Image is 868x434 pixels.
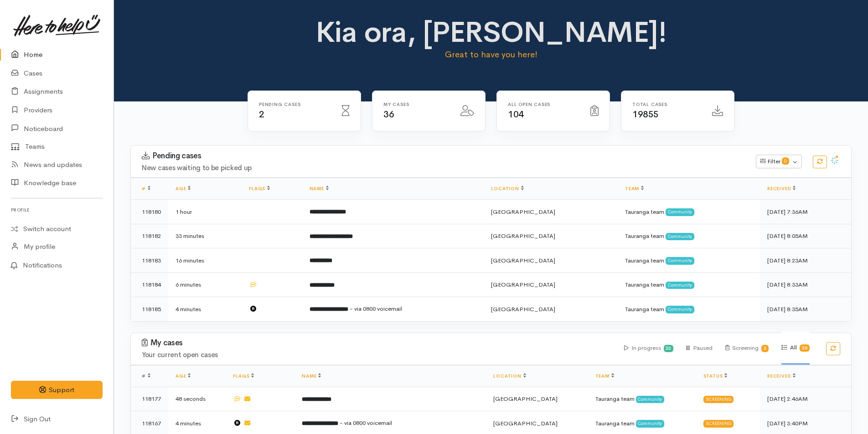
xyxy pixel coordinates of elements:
[760,297,851,321] td: [DATE] 8:35AM
[618,224,760,248] td: Tauranga team
[767,186,796,192] a: Received
[491,281,555,288] span: [GEOGRAPHIC_DATA]
[632,109,659,120] span: 19855
[508,102,579,107] h6: All Open cases
[131,224,168,248] td: 118182
[142,338,613,348] h3: My cases
[249,186,270,192] a: Flags
[176,373,191,379] a: Age
[131,200,168,224] td: 118180
[703,420,734,427] div: Screening
[703,373,728,379] a: Status
[168,248,242,273] td: 16 minutes
[259,102,331,107] h6: Pending cases
[168,224,242,248] td: 33 minutes
[491,232,555,240] span: [GEOGRAPHIC_DATA]
[618,297,760,321] td: Tauranga team
[491,208,555,216] span: [GEOGRAPHIC_DATA]
[383,102,449,107] h6: My cases
[383,109,394,120] span: 36
[491,257,555,264] span: [GEOGRAPHIC_DATA]
[168,273,242,297] td: 6 minutes
[666,208,694,216] span: Community
[491,305,555,313] span: [GEOGRAPHIC_DATA]
[764,345,766,351] b: 3
[595,373,614,379] a: Team
[142,373,150,379] span: #
[725,332,769,364] div: Screening
[176,186,191,192] a: Age
[314,16,669,48] h1: Kia ora, [PERSON_NAME]!
[760,200,851,224] td: [DATE] 7:36AM
[782,157,789,165] span: 0
[666,257,694,264] span: Community
[131,248,168,273] td: 118183
[802,345,807,351] b: 36
[142,186,150,192] a: #
[350,305,402,313] span: - via 0800 voicemail
[508,109,524,120] span: 104
[666,306,694,313] span: Community
[703,396,734,403] div: Screening
[624,332,674,364] div: In progress
[493,419,558,427] span: [GEOGRAPHIC_DATA]
[168,297,242,321] td: 4 minutes
[142,151,745,161] h3: Pending cases
[11,381,103,399] button: Support
[131,297,168,321] td: 118185
[686,332,712,364] div: Paused
[636,396,665,403] span: Community
[142,164,745,172] h4: New cases waiting to be picked up
[302,373,321,379] a: Name
[168,200,242,224] td: 1 hour
[259,109,264,120] span: 2
[666,345,671,351] b: 33
[131,387,168,411] td: 118177
[314,48,669,61] p: Great to have you here!
[781,332,810,364] div: All
[756,155,802,168] button: Filter0
[142,351,613,359] h4: Your current open cases
[618,248,760,273] td: Tauranga team
[491,186,523,192] a: Location
[233,373,254,379] a: Flags
[636,420,665,427] span: Community
[168,387,226,411] td: 48 seconds
[310,186,329,192] a: Name
[340,419,392,427] span: - via 0800 voicemail
[493,373,526,379] a: Location
[666,282,694,289] span: Community
[767,373,796,379] a: Received
[131,273,168,297] td: 118184
[666,233,694,240] span: Community
[632,102,701,107] h6: Total cases
[618,273,760,297] td: Tauranga team
[618,200,760,224] td: Tauranga team
[760,387,851,411] td: [DATE] 2:46AM
[760,248,851,273] td: [DATE] 8:23AM
[760,224,851,248] td: [DATE] 8:05AM
[11,204,103,216] h6: Profile
[625,186,644,192] a: Team
[760,273,851,297] td: [DATE] 8:33AM
[588,387,696,411] td: Tauranga team
[493,395,558,403] span: [GEOGRAPHIC_DATA]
